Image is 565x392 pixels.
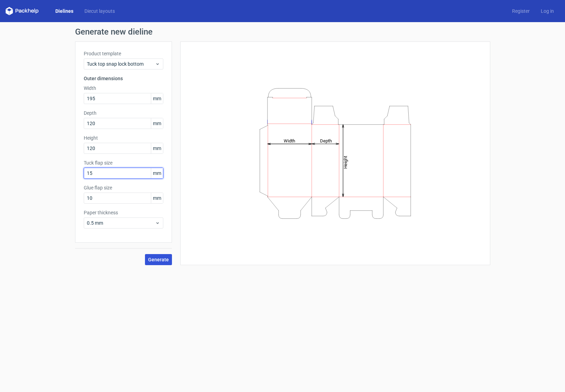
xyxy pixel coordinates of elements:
label: Glue flap size [84,184,163,191]
label: Tuck flap size [84,159,163,166]
span: mm [151,93,163,104]
h3: Outer dimensions [84,75,163,82]
tspan: Width [283,138,295,143]
a: Dielines [50,8,79,15]
span: mm [151,193,163,203]
span: mm [151,143,163,153]
label: Product template [84,50,163,57]
tspan: Height [343,156,348,168]
label: Paper thickness [84,209,163,216]
a: Log in [535,8,559,15]
h1: Generate new dieline [75,28,490,36]
a: Register [507,8,535,15]
label: Depth [84,110,163,116]
span: mm [151,168,163,178]
span: mm [151,118,163,129]
button: Generate [145,254,172,265]
a: Diecut layouts [79,8,120,15]
span: Tuck top snap lock bottom [87,60,155,67]
span: 0.5 mm [87,220,155,226]
label: Height [84,134,163,141]
tspan: Depth [320,138,332,143]
label: Width [84,85,163,92]
span: Generate [148,257,169,262]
